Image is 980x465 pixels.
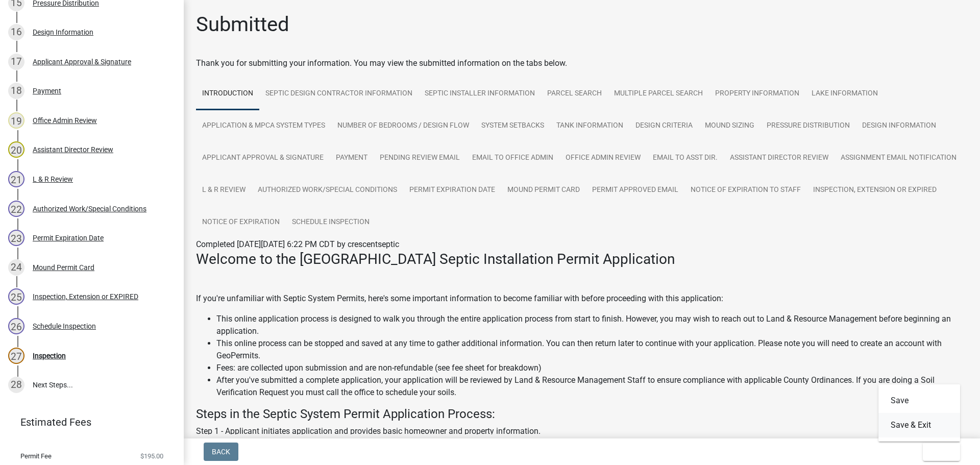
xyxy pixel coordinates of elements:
[196,407,968,422] h4: Steps in the Septic System Permit Application Process:
[20,453,52,459] span: Permit Fee
[204,443,238,461] button: Back
[550,110,629,142] a: Tank Information
[8,24,24,40] div: 16
[196,110,331,142] a: Application & MPCA System Types
[629,110,699,142] a: Design Criteria
[8,201,24,217] div: 22
[805,78,884,110] a: Lake Information
[286,206,376,239] a: Schedule Inspection
[33,117,97,124] div: Office Admin Review
[8,141,24,158] div: 20
[931,448,946,456] span: Exit
[374,142,466,175] a: Pending review Email
[8,171,24,187] div: 21
[699,110,761,142] a: Mound Sizing
[559,142,647,175] a: Office Admin Review
[419,78,541,110] a: Septic Installer Information
[856,110,942,142] a: Design Information
[8,318,24,334] div: 26
[8,230,24,246] div: 23
[835,142,963,175] a: Assignment Email Notification
[501,174,586,207] a: Mound Permit Card
[196,12,289,37] h1: Submitted
[216,374,968,399] li: After you've submitted a complete application, your application will be reviewed by Land & Resour...
[466,142,559,175] a: Email to Office Admin
[196,174,252,207] a: L & R Review
[196,206,286,239] a: Notice of Expiration
[33,264,94,271] div: Mound Permit Card
[8,377,24,393] div: 28
[33,293,138,300] div: Inspection, Extension or EXPIRED
[403,174,501,207] a: Permit Expiration Date
[216,313,968,337] li: This online application process is designed to walk you through the entire application process fr...
[541,78,608,110] a: Parcel search
[196,251,968,268] h3: Welcome to the [GEOGRAPHIC_DATA] Septic Installation Permit Application
[8,412,167,432] a: Estimated Fees
[216,362,968,374] li: Fees: are collected upon submission and are non-refundable (see fee sheet for breakdown)
[8,259,24,276] div: 24
[709,78,805,110] a: Property Information
[259,78,419,110] a: Septic Design Contractor Information
[140,453,163,459] span: $195.00
[196,239,399,249] span: Completed [DATE][DATE] 6:22 PM CDT by crescentseptic
[878,413,960,437] button: Save & Exit
[196,425,968,437] p: Step 1 - Applicant initiates application and provides basic homeowner and property information.
[724,142,835,175] a: Assistant Director Review
[33,234,104,241] div: Permit Expiration Date
[8,54,24,70] div: 17
[8,112,24,129] div: 19
[33,205,146,212] div: Authorized Work/Special Conditions
[586,174,684,207] a: Permit Approved Email
[475,110,550,142] a: System Setbacks
[212,448,230,456] span: Back
[923,443,960,461] button: Exit
[33,58,131,65] div: Applicant Approval & Signature
[878,388,960,413] button: Save
[8,348,24,364] div: 27
[252,174,403,207] a: Authorized Work/Special Conditions
[33,87,61,94] div: Payment
[761,110,856,142] a: Pressure Distribution
[878,384,960,442] div: Exit
[8,83,24,99] div: 18
[33,29,93,36] div: Design Information
[196,142,330,175] a: Applicant Approval & Signature
[196,78,259,110] a: Introduction
[33,323,96,330] div: Schedule Inspection
[647,142,724,175] a: Email to Asst Dir.
[608,78,709,110] a: Multiple Parcel Search
[33,176,73,183] div: L & R Review
[33,146,113,153] div: Assistant Director Review
[684,174,807,207] a: Notice of Expiration to Staff
[331,110,475,142] a: Number of Bedrooms / Design Flow
[807,174,943,207] a: Inspection, Extension or EXPIRED
[196,292,968,305] p: If you're unfamiliar with Septic System Permits, here's some important information to become fami...
[330,142,374,175] a: Payment
[33,352,66,359] div: Inspection
[196,57,968,69] div: Thank you for submitting your information. You may view the submitted information on the tabs below.
[216,337,968,362] li: This online process can be stopped and saved at any time to gather additional information. You ca...
[8,288,24,305] div: 25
